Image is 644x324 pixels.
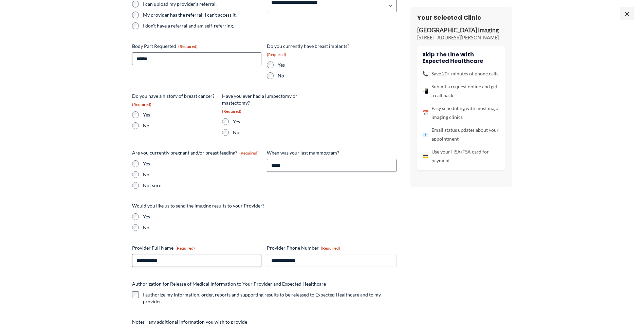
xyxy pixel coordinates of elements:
[132,281,326,287] legend: Authorization for Release of Medical Information to Your Provider and Expected Healthcare
[222,109,241,114] span: (Required)
[267,149,397,156] label: When was your last mammogram?
[422,108,428,117] span: 📅
[143,291,397,305] label: I authorize my information, order, reports and supporting results to be released to Expected Heal...
[422,82,500,100] li: Submit a request online and get a call back
[422,147,500,165] li: Use your HSA/FSA card for payment
[422,87,428,95] span: 📲
[143,122,217,129] label: No
[321,246,340,251] span: (Required)
[143,22,262,29] label: I don't have a referral and am self-referring.
[143,160,262,167] label: Yes
[143,1,262,7] label: I can upload my provider's referral.
[143,171,262,178] label: No
[278,72,351,79] label: No
[620,7,634,20] span: ×
[132,245,262,251] label: Provider Full Name
[176,246,195,251] span: (Required)
[222,93,307,114] legend: Have you ever had a lumpectomy or mastectomy?
[422,126,500,143] li: Email status updates about your appointment
[417,14,505,21] h3: Your Selected Clinic
[267,52,286,57] span: (Required)
[132,93,217,107] legend: Do you have a history of breast cancer?
[422,104,500,122] li: Easy scheduling with most major imaging clinics
[278,61,351,68] label: Yes
[422,152,428,161] span: 💳
[422,51,500,64] h4: Skip the line with Expected Healthcare
[143,12,262,18] label: My provider has the referral; I can't access it.
[417,34,505,41] p: [STREET_ADDRESS][PERSON_NAME]
[422,130,428,139] span: 📧
[132,149,259,156] legend: Are you currently pregnant and/or breast feeding?
[417,26,505,34] p: [GEOGRAPHIC_DATA] Imaging
[233,129,307,136] label: No
[422,69,500,78] li: Save 20+ minutes of phone calls
[132,43,262,50] label: Body Part Requested
[178,44,198,49] span: (Required)
[233,118,307,125] label: Yes
[143,182,262,189] label: Not sure
[143,111,217,118] label: Yes
[267,245,397,251] label: Provider Phone Number
[239,150,259,156] span: (Required)
[422,69,428,78] span: 📞
[143,213,397,220] label: Yes
[143,224,397,231] label: No
[132,202,264,209] legend: Would you like us to send the imaging results to your Provider?
[267,43,351,57] legend: Do you currently have breast implants?
[132,102,151,107] span: (Required)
